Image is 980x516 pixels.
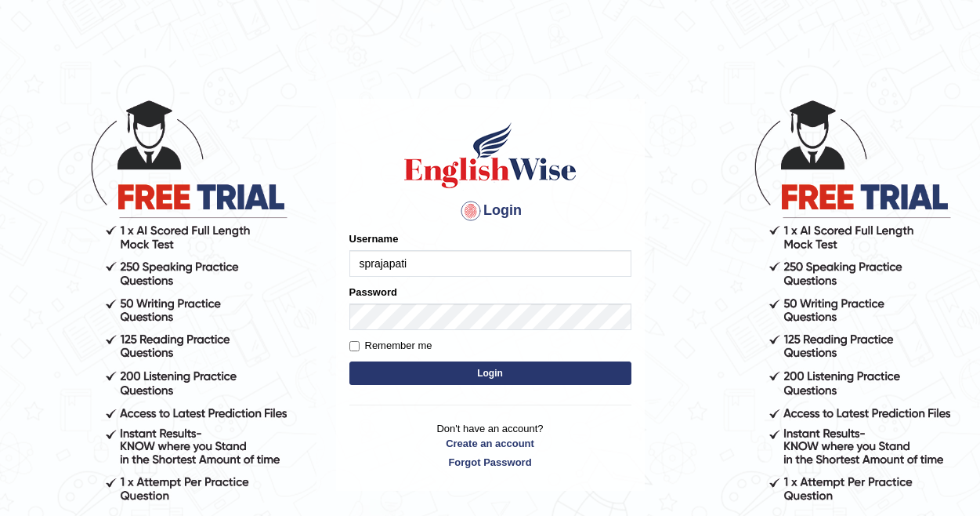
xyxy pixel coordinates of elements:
label: Username [349,231,399,246]
p: Don't have an account? [349,421,631,470]
a: Create an account [349,436,631,451]
h4: Login [349,198,631,223]
a: Forgot Password [349,455,631,470]
button: Login [349,362,631,385]
label: Remember me [349,338,432,354]
input: Remember me [349,341,360,351]
img: Logo of English Wise sign in for intelligent practice with AI [401,120,580,191]
label: Password [349,285,397,300]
